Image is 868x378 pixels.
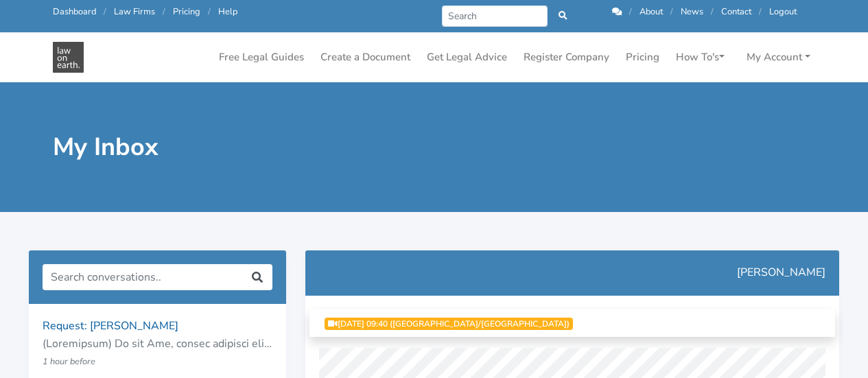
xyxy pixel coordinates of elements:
a: How To's [670,44,730,71]
input: Search conversations.. [43,264,243,290]
span: / [711,5,714,18]
a: About [640,5,663,18]
p: (Loremipsum) Do sit Ame, consec adipisci elitse doeiusmo tem incidi utlabor etdo MAG aliquae ad m... [43,335,272,353]
a: Get Legal Advice [421,44,513,71]
small: 1 hour before [43,355,95,368]
span: / [104,5,106,18]
span: / [670,5,673,18]
a: [DATE] 09:40 ([GEOGRAPHIC_DATA]/[GEOGRAPHIC_DATA]) [325,318,573,330]
a: Law Firms [114,5,155,18]
a: Help [218,5,237,18]
a: Create a Document [315,44,416,71]
a: My Account [741,44,816,71]
p: [PERSON_NAME] [319,264,825,282]
p: Request: [PERSON_NAME] [43,318,272,335]
h1: My Inbox [53,132,425,163]
a: Contact [721,5,751,18]
span: / [208,5,211,18]
a: News [681,5,703,18]
span: / [163,5,165,18]
a: Free Legal Guides [213,44,309,71]
span: / [759,5,762,18]
span: / [629,5,632,18]
a: Register Company [518,44,615,71]
a: Logout [769,5,797,18]
input: Search [442,5,548,27]
a: Pricing [620,44,665,71]
a: Dashboard [53,5,96,18]
a: Pricing [173,5,200,18]
img: Law On Earth [53,42,84,73]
